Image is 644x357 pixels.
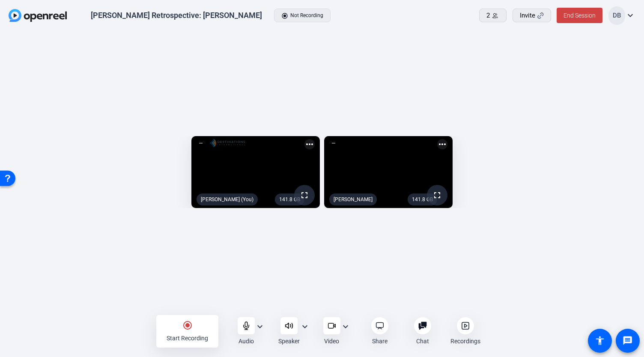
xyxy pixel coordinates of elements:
div: Share [372,337,388,345]
button: 2 [479,9,507,22]
div: 141.8 GB [275,193,304,205]
span: 2 [486,11,490,21]
div: DB [608,6,625,25]
div: Audio [239,337,254,345]
div: Speaker [278,337,300,345]
mat-icon: expand_more [300,321,310,332]
div: Chat [416,337,429,345]
div: [PERSON_NAME] Retrospective: [PERSON_NAME] [91,10,262,21]
button: End Session [557,8,602,23]
div: Video [324,337,339,345]
mat-icon: more_horiz [437,139,447,149]
mat-icon: expand_more [255,321,265,332]
div: 141.8 GB [408,193,437,205]
mat-icon: more_horiz [304,139,315,149]
div: Start Recording [167,334,208,342]
mat-icon: accessibility [595,336,605,346]
mat-icon: expand_more [340,321,351,332]
mat-icon: message [623,336,633,346]
span: End Session [563,12,596,19]
mat-icon: radio_button_checked [182,320,193,330]
div: Recordings [450,337,480,345]
div: [PERSON_NAME] (You) [197,193,258,205]
div: [PERSON_NAME] [329,193,377,205]
mat-icon: fullscreen [432,190,442,200]
mat-icon: expand_more [625,10,635,21]
span: Invite [520,11,535,21]
img: OpenReel logo [9,9,67,22]
img: logo [210,139,245,147]
mat-icon: fullscreen [299,190,310,200]
button: Invite [513,9,551,22]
